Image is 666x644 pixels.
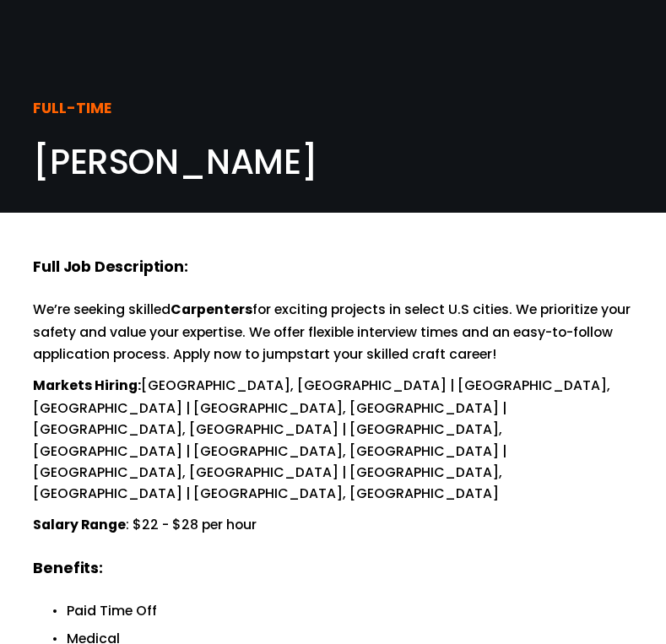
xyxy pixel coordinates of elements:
span: [PERSON_NAME] [33,138,317,186]
p: : $22 - $28 per hour [33,514,632,537]
strong: Benefits: [33,556,102,582]
strong: Markets Hiring: [33,376,141,398]
strong: Salary Range [33,515,126,538]
p: [GEOGRAPHIC_DATA], [GEOGRAPHIC_DATA] | [GEOGRAPHIC_DATA], [GEOGRAPHIC_DATA] | [GEOGRAPHIC_DATA], ... [33,375,632,505]
p: We’re seeking skilled for exciting projects in select U.S cities. We prioritize your safety and v... [33,299,632,365]
p: Paid Time Off [67,600,632,621]
strong: Carpenters [171,300,252,322]
strong: Full Job Description: [33,255,187,281]
strong: FULL-TIME [33,96,111,122]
